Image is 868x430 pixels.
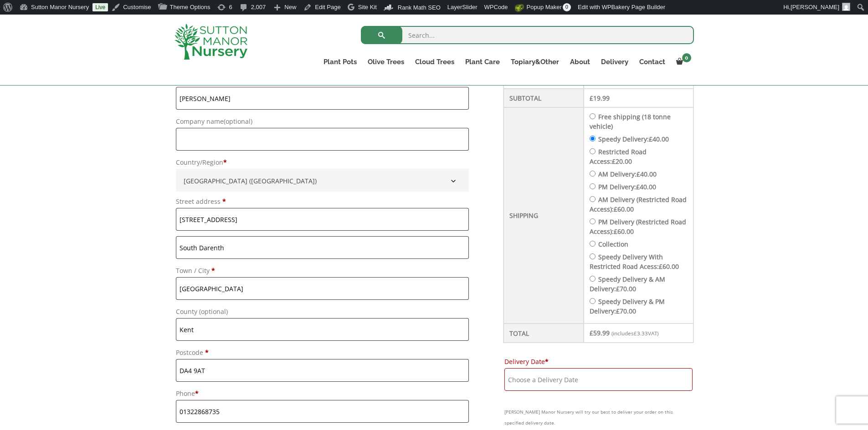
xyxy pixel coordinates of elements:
[398,4,441,11] span: Rank Math SEO
[590,329,610,337] bdi: 59.99
[590,195,687,213] label: AM Delivery (Restricted Road Access):
[682,53,691,62] span: 0
[180,173,464,188] span: United Kingdom (UK)
[362,56,410,68] a: Olive Trees
[614,227,617,236] span: £
[590,94,610,102] bdi: 19.99
[176,346,469,359] label: Postcode
[791,4,839,10] span: [PERSON_NAME]
[176,195,469,208] label: Street address
[637,170,640,178] span: £
[176,236,469,259] input: Apartment, suite, unit, etc. (optional)
[598,240,628,248] label: Collection
[671,56,694,68] a: 0
[598,135,669,143] label: Speedy Delivery:
[358,4,377,10] span: Site Kit
[176,387,469,400] label: Phone
[503,107,584,324] th: Shipping
[590,112,671,131] label: Free shipping (18 tonne vehicle)
[612,157,616,166] span: £
[176,115,469,128] label: Company name
[504,368,692,391] input: Choose a Delivery Date
[565,56,596,68] a: About
[611,330,658,337] small: (includes VAT)
[224,117,252,126] span: (optional)
[92,3,108,11] a: Live
[659,262,663,271] span: £
[636,182,656,191] bdi: 40.00
[649,135,652,143] span: £
[634,330,637,337] span: £
[616,284,636,293] bdi: 70.00
[590,147,647,166] label: Restricted Road Access:
[176,169,469,192] span: Country/Region
[590,94,593,102] span: £
[590,253,679,271] label: Speedy Delivery With Restricted Road Acess:
[614,205,617,213] span: £
[634,56,671,68] a: Contact
[563,3,571,11] span: 0
[649,135,669,143] bdi: 40.00
[199,307,228,316] span: (optional)
[636,182,640,191] span: £
[634,330,648,337] span: 3.33
[175,24,247,60] img: logo
[598,182,656,191] label: PM Delivery:
[590,218,686,236] label: PM Delivery (Restricted Road Access):
[545,357,549,366] abbr: required
[596,56,634,68] a: Delivery
[614,205,634,213] bdi: 60.00
[590,329,593,337] span: £
[590,297,665,315] label: Speedy Delivery & PM Delivery:
[504,406,692,428] small: [PERSON_NAME] Manor Nursery will try our best to deliver your order on this specified delivery date.
[361,26,694,44] input: Search...
[460,56,505,68] a: Plant Care
[318,56,362,68] a: Plant Pots
[612,157,632,166] bdi: 20.00
[176,305,469,318] label: County
[176,208,469,231] input: House number and street name
[616,307,620,315] span: £
[176,156,469,169] label: Country/Region
[176,264,469,277] label: Town / City
[637,170,657,178] bdi: 40.00
[410,56,460,68] a: Cloud Trees
[505,56,565,68] a: Topiary&Other
[598,170,657,178] label: AM Delivery:
[616,307,636,315] bdi: 70.00
[504,355,692,368] label: Delivery Date
[616,284,620,293] span: £
[503,324,584,343] th: Total
[503,89,584,107] th: Subtotal
[590,275,665,293] label: Speedy Delivery & AM Delivery:
[614,227,634,236] bdi: 60.00
[659,262,679,271] bdi: 60.00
